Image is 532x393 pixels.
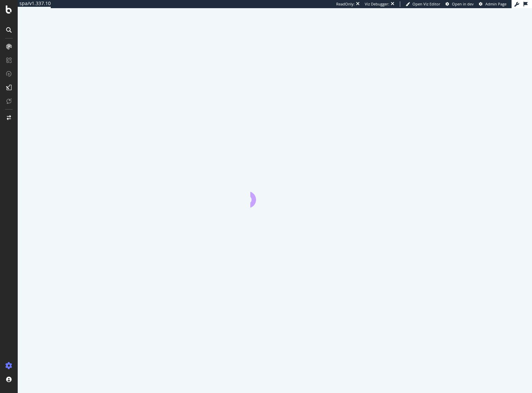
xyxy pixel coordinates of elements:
a: Admin Page [479,1,506,7]
div: ReadOnly: [336,1,355,7]
a: Open Viz Editor [406,1,440,7]
div: animation [250,183,299,208]
a: Open in dev [445,1,474,7]
div: Viz Debugger: [365,1,389,7]
span: Admin Page [485,1,506,6]
span: Open Viz Editor [412,1,440,6]
span: Open in dev [452,1,474,6]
